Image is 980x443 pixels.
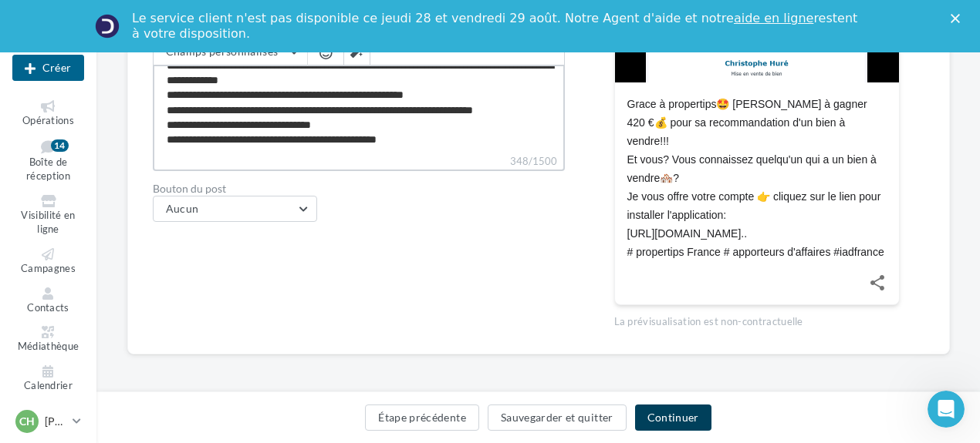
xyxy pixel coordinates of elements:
a: Calendrier [12,362,84,395]
button: Étape précédente [365,404,479,431]
div: Fermer [951,14,966,23]
span: Boîte de réception [26,156,70,183]
label: 348/1500 [153,153,565,171]
button: Continuer [635,404,711,431]
span: Visibilité en ligne [21,209,75,236]
button: Aucun [153,196,318,222]
span: Aucun [166,202,199,215]
span: Contacts [27,301,69,314]
div: 14 [51,139,69,152]
span: Calendrier [24,379,73,391]
a: Visibilité en ligne [12,192,84,239]
button: Créer [12,55,84,81]
a: Opérations [12,97,84,130]
iframe: Intercom live chat [928,391,965,428]
div: Nouvelle campagne [12,55,84,81]
a: CH [PERSON_NAME] [12,407,84,436]
a: aide en ligne [734,11,813,25]
a: Contacts [12,284,84,317]
span: CH [19,414,35,429]
span: Opérations [22,114,74,126]
div: La prévisualisation est non-contractuelle [614,309,900,329]
img: Profile image for Service-Client [95,14,120,39]
a: Médiathèque [12,323,84,356]
p: [PERSON_NAME] [45,414,66,429]
div: Grace à propertips🤩 [PERSON_NAME] à gagner 420 €💰 pour sa recommandation d'un bien à vendre!!! Et... [627,95,887,261]
a: Campagnes [12,245,84,278]
span: Campagnes [21,262,76,274]
a: Boîte de réception14 [12,136,84,186]
div: Le service client n'est pas disponible ce jeudi 28 et vendredi 29 août. Notre Agent d'aide et not... [132,11,860,42]
label: Bouton du post [153,183,565,194]
button: Sauvegarder et quitter [488,404,627,431]
span: Médiathèque [18,340,79,352]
